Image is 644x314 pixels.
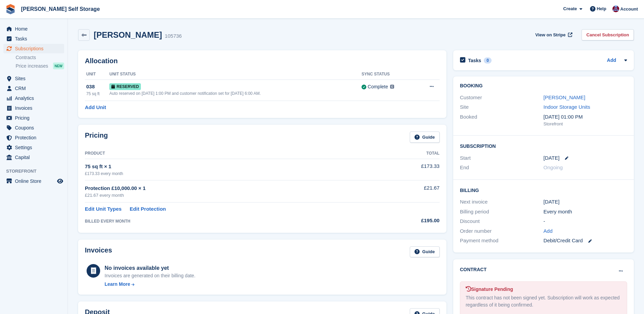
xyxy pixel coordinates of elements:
span: Online Store [15,176,56,186]
a: menu [3,44,64,53]
a: View on Stripe [533,29,574,40]
a: Preview store [56,177,64,185]
a: menu [3,176,64,186]
div: £173.33 every month [85,171,374,177]
div: Protection £10,000.00 × 1 [85,185,374,192]
a: menu [3,34,64,43]
a: menu [3,113,64,123]
a: Indoor Storage Units [544,104,590,110]
a: Guide [410,246,440,258]
h2: Tasks [468,57,481,64]
td: £173.33 [374,159,439,180]
a: Cancel Subscription [582,29,634,40]
div: Auto reserved on [DATE] 1:00 PM and customer notification set for [DATE] 6:00 AM. [109,90,362,97]
span: Home [15,24,56,34]
span: CRM [15,84,56,93]
a: menu [3,103,64,113]
span: Capital [15,153,56,162]
div: No invoices available yet [105,264,196,272]
th: Total [374,148,439,159]
span: Account [620,6,638,13]
span: Subscriptions [15,44,56,53]
div: - [544,217,627,225]
a: Edit Unit Types [85,205,122,213]
td: £21.67 [374,180,439,203]
a: menu [3,123,64,133]
div: 75 sq ft × 1 [85,163,374,171]
div: Booked [460,113,544,127]
div: End [460,164,544,172]
a: menu [3,153,64,162]
span: Analytics [15,93,56,103]
div: Order number [460,227,544,235]
h2: Invoices [85,246,112,258]
div: 0 [484,57,492,64]
div: £195.00 [374,217,439,225]
a: menu [3,93,64,103]
a: menu [3,74,64,83]
a: Price increases NEW [16,62,64,70]
span: Reserved [109,83,141,90]
h2: [PERSON_NAME] [94,30,162,39]
span: Storefront [6,168,68,175]
time: 2025-09-20 00:00:00 UTC [544,154,559,162]
div: NEW [53,63,64,69]
span: Settings [15,143,56,152]
h2: Contract [460,266,487,273]
div: 038 [86,83,109,91]
h2: Allocation [85,57,440,65]
span: Help [597,5,606,12]
div: Start [460,154,544,162]
span: Protection [15,133,56,142]
th: Sync Status [362,69,416,80]
span: View on Stripe [535,32,566,38]
a: Add Unit [85,104,106,111]
th: Product [85,148,374,159]
div: BILLED EVERY MONTH [85,218,374,224]
div: Payment method [460,237,544,245]
div: Billing period [460,208,544,216]
div: Next invoice [460,198,544,206]
span: Ongoing [544,164,563,170]
div: 105736 [165,32,182,40]
span: Tasks [15,34,56,43]
a: Guide [410,132,440,143]
th: Unit Status [109,69,362,80]
div: [DATE] [544,198,627,206]
div: Signature Pending [466,286,621,293]
div: £21.67 every month [85,192,374,199]
div: Site [460,103,544,111]
img: stora-icon-8386f47178a22dfd0bd8f6a31ec36ba5ce8667c1dd55bd0f319d3a0aa187defe.svg [5,4,16,14]
a: [PERSON_NAME] Self Storage [18,3,103,15]
a: menu [3,133,64,142]
a: menu [3,143,64,152]
div: [DATE] 01:00 PM [544,113,627,121]
h2: Pricing [85,132,108,143]
div: Invoices are generated on their billing date. [105,272,196,279]
span: Create [563,5,577,12]
div: This contract has not been signed yet. Subscription will work as expected regardless of it being ... [466,294,621,309]
th: Unit [85,69,109,80]
h2: Subscription [460,142,627,149]
a: menu [3,24,64,34]
h2: Billing [460,187,627,193]
div: 75 sq ft [86,91,109,97]
img: Tracy Bailey [612,5,619,12]
a: Edit Protection [130,205,166,213]
div: Discount [460,217,544,225]
span: Coupons [15,123,56,133]
div: Every month [544,208,627,216]
a: [PERSON_NAME] [544,94,585,100]
a: Contracts [16,54,64,61]
a: Add [544,227,553,235]
div: Learn More [105,281,130,288]
div: Debit/Credit Card [544,237,627,245]
span: Price increases [16,63,48,69]
h2: Booking [460,83,627,89]
div: Customer [460,94,544,102]
span: Invoices [15,103,56,113]
span: Pricing [15,113,56,123]
img: icon-info-grey-7440780725fd019a000dd9b08b2336e03edf1995a4989e88bcd33f0948082b44.svg [390,85,394,89]
div: Storefront [544,121,627,127]
a: Add [607,57,616,65]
